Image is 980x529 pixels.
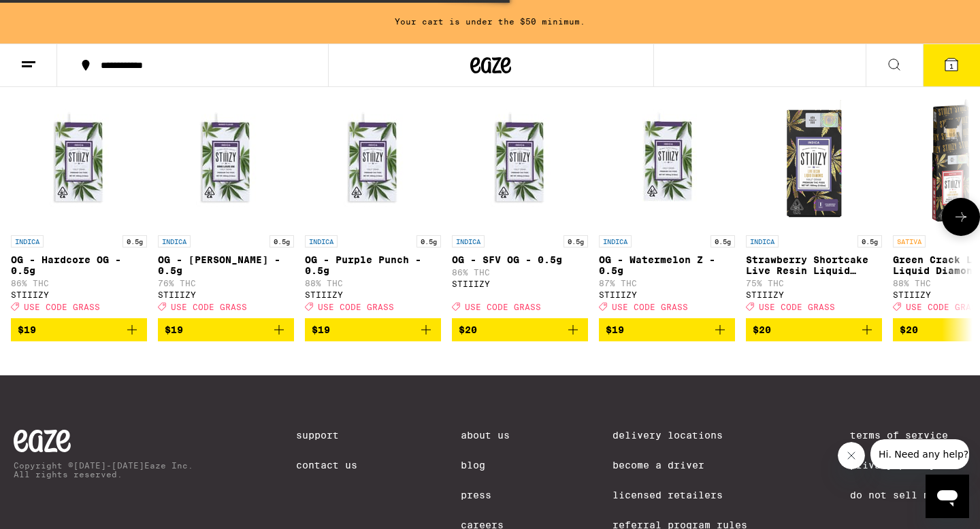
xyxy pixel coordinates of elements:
[900,324,918,335] span: $20
[857,235,882,248] p: 0.5g
[612,430,747,441] a: Delivery Locations
[296,460,357,471] a: Contact Us
[746,318,882,341] button: Add to bag
[850,430,966,441] a: Terms of Service
[312,324,330,335] span: $19
[746,92,882,228] img: STIIIZY - Strawberry Shortcake Live Resin Liquid Diamonds - 0.5g
[305,254,441,276] p: OG - Purple Punch - 0.5g
[158,290,294,299] div: STIIIZY
[599,92,735,228] img: STIIIZY - OG - Watermelon Z - 0.5g
[746,290,882,299] div: STIIIZY
[171,303,247,311] span: USE CODE GRASS
[452,279,588,288] div: STIIIZY
[305,279,441,288] p: 88% THC
[710,235,735,248] p: 0.5g
[599,254,735,276] p: OG - Watermelon Z - 0.5g
[599,318,735,341] button: Add to bag
[759,303,835,311] span: USE CODE GRASS
[305,290,441,299] div: STIIIZY
[452,254,588,265] p: OG - SFV OG - 0.5g
[461,490,510,500] a: Press
[11,235,44,248] p: INDICA
[452,268,588,277] p: 86% THC
[158,235,191,248] p: INDICA
[165,324,183,335] span: $19
[158,92,294,228] img: STIIIZY - OG - King Louis XIII - 0.5g
[926,475,969,518] iframe: Button to launch messaging window
[563,235,588,248] p: 0.5g
[11,92,147,228] img: STIIIZY - OG - Hardcore OG - 0.5g
[158,318,294,341] button: Add to bag
[11,290,147,299] div: STIIIZY
[318,303,394,311] span: USE CODE GRASS
[606,324,624,335] span: $19
[416,235,441,248] p: 0.5g
[599,279,735,288] p: 87% THC
[746,279,882,288] p: 75% THC
[838,442,865,469] iframe: Close message
[949,62,953,70] span: 1
[746,235,779,248] p: INDICA
[18,324,36,335] span: $19
[452,92,588,318] a: Open page for OG - SFV OG - 0.5g from STIIIZY
[11,92,147,318] a: Open page for OG - Hardcore OG - 0.5g from STIIIZY
[269,235,294,248] p: 0.5g
[305,92,441,228] img: STIIIZY - OG - Purple Punch - 0.5g
[850,490,966,500] a: Do Not Sell My Info
[923,44,980,86] button: 1
[870,439,969,469] iframe: Message from company
[461,430,510,441] a: About Us
[158,254,294,276] p: OG - [PERSON_NAME] - 0.5g
[122,235,147,248] p: 0.5g
[612,490,747,500] a: Licensed Retailers
[599,92,735,318] a: Open page for OG - Watermelon Z - 0.5g from STIIIZY
[599,290,735,299] div: STIIIZY
[459,324,477,335] span: $20
[24,303,100,311] span: USE CODE GRASS
[296,430,357,441] a: Support
[612,460,747,471] a: Become a Driver
[893,235,926,248] p: SATIVA
[158,279,294,288] p: 76% THC
[14,461,193,479] p: Copyright © [DATE]-[DATE] Eaze Inc. All rights reserved.
[11,279,147,288] p: 86% THC
[11,254,147,276] p: OG - Hardcore OG - 0.5g
[452,92,588,228] img: STIIIZY - OG - SFV OG - 0.5g
[305,92,441,318] a: Open page for OG - Purple Punch - 0.5g from STIIIZY
[305,318,441,341] button: Add to bag
[612,303,688,311] span: USE CODE GRASS
[599,235,632,248] p: INDICA
[452,318,588,341] button: Add to bag
[158,92,294,318] a: Open page for OG - King Louis XIII - 0.5g from STIIIZY
[746,92,882,318] a: Open page for Strawberry Shortcake Live Resin Liquid Diamonds - 0.5g from STIIIZY
[11,318,147,341] button: Add to bag
[452,235,485,248] p: INDICA
[465,303,541,311] span: USE CODE GRASS
[753,324,771,335] span: $20
[305,235,338,248] p: INDICA
[746,254,882,276] p: Strawberry Shortcake Live Resin Liquid Diamonds - 0.5g
[461,460,510,471] a: Blog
